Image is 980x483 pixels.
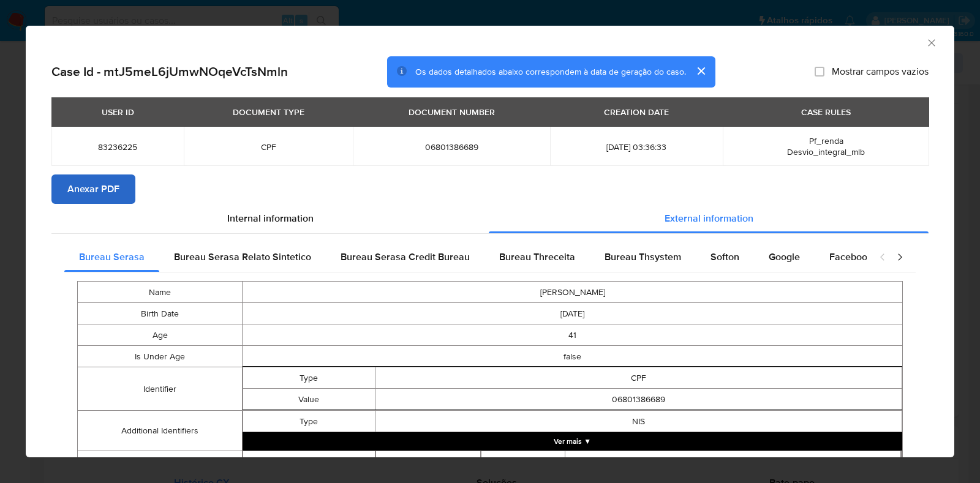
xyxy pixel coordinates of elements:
[64,242,867,272] div: Detailed external info
[605,250,681,264] span: Bureau Thsystem
[78,411,243,451] td: Additional Identifiers
[78,303,243,324] td: Birth Date
[67,176,119,203] span: Anexar PDF
[78,282,243,303] td: Name
[565,451,901,473] td: 10
[829,250,872,264] span: Facebook
[832,66,929,78] span: Mostrar campos vazios
[227,211,314,225] span: Internal information
[26,26,954,457] div: closure-recommendation-modal
[243,367,375,389] td: Type
[243,303,903,324] td: [DATE]
[243,432,902,451] button: Expand array
[925,37,937,48] button: Fechar a janela
[94,102,141,122] div: USER ID
[769,250,800,264] span: Google
[51,64,288,80] h2: Case Id - mtJ5meL6jUmwNOqeVcTsNmln
[51,204,929,233] div: Detailed info
[565,141,708,152] span: [DATE] 03:36:33
[78,324,243,346] td: Age
[367,141,535,152] span: 06801386689
[415,66,686,78] span: Os dados detalhados abaixo correspondem à data de geração do caso.
[243,282,903,303] td: [PERSON_NAME]
[51,174,135,204] button: Anexar PDF
[815,67,824,77] input: Mostrar campos vazios
[809,135,843,147] span: Pf_renda
[794,102,858,122] div: CASE RULES
[787,146,865,158] span: Desvio_integral_mlb
[243,389,375,410] td: Value
[174,250,311,264] span: Bureau Serasa Relato Sintetico
[78,367,243,411] td: Identifier
[198,141,338,152] span: CPF
[375,389,902,410] td: 06801386689
[79,250,145,264] span: Bureau Serasa
[243,411,375,432] td: Type
[66,141,169,152] span: 83236225
[341,250,470,264] span: Bureau Serasa Credit Bureau
[243,346,903,367] td: false
[225,102,312,122] div: DOCUMENT TYPE
[375,411,902,432] td: NIS
[401,102,502,122] div: DOCUMENT NUMBER
[78,346,243,367] td: Is Under Age
[665,211,753,225] span: External information
[710,250,739,264] span: Softon
[686,56,715,86] button: cerrar
[499,250,575,264] span: Bureau Threceita
[375,451,481,473] td: Additional Information
[243,324,903,346] td: 41
[481,451,565,473] td: Cepnota
[375,367,902,389] td: CPF
[597,102,676,122] div: CREATION DATE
